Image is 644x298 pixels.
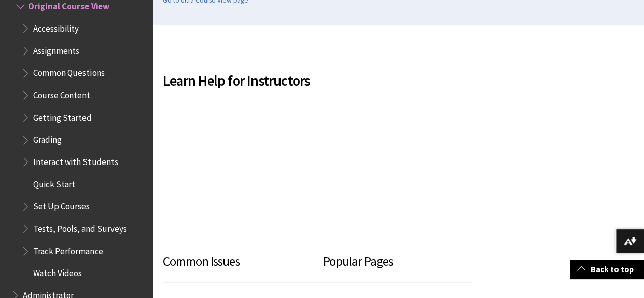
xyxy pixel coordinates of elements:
[33,153,118,167] span: Interact with Students
[33,131,62,145] span: Grading
[33,220,126,234] span: Tests, Pools, and Surveys
[33,65,104,78] span: Common Questions
[33,198,90,212] span: Set Up Courses
[570,260,644,279] a: Back to top
[163,98,323,188] iframe: Learn Help for Instructors
[33,20,79,34] span: Accessibility
[323,252,473,282] h3: Popular Pages
[33,87,90,100] span: Course Content
[33,176,75,189] span: Quick Start
[33,109,92,123] span: Getting Started
[33,265,82,279] span: Watch Videos
[163,252,323,282] h3: Common Issues
[163,70,483,91] span: Learn Help for Instructors
[33,242,103,256] span: Track Performance
[33,42,79,56] span: Assignments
